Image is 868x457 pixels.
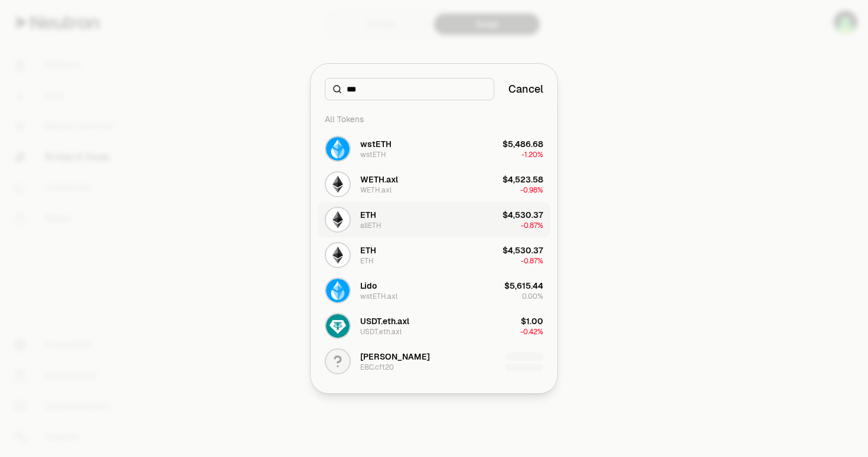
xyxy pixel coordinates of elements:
img: WETH.axl Logo [326,172,350,196]
div: [PERSON_NAME] [360,351,430,363]
img: wstETH Logo [326,137,350,161]
div: USDT.eth.axl [360,315,409,327]
img: ETH Logo [326,243,350,267]
div: allETH [360,221,381,230]
div: All Tokens [318,107,550,131]
span: 0.00% [522,292,543,301]
img: USDT.eth.axl Logo [326,314,350,338]
span: -0.98% [520,185,543,195]
span: -1.20% [521,150,543,159]
div: $1.00 [521,315,543,327]
img: wstETH.axl Logo [326,279,350,302]
div: USDT.eth.axl [360,327,402,337]
div: $4,530.37 [502,244,543,256]
img: allETH Logo [326,208,350,231]
div: EBC.cft20 [360,363,394,372]
div: WETH.axl [360,185,391,195]
div: wstETH.axl [360,292,397,301]
button: Cancel [508,81,543,97]
button: wstETH.axl LogoLidowstETH.axl$5,615.440.00% [318,273,550,308]
div: wstETH [360,138,391,150]
button: ETH LogoETHETH$4,530.37-0.87% [318,237,550,273]
button: USDT.eth.axl LogoUSDT.eth.axlUSDT.eth.axl$1.00-0.42% [318,308,550,344]
div: wstETH [360,150,386,159]
div: WETH.axl [360,174,398,185]
div: $5,615.44 [504,280,543,292]
span: -0.42% [520,327,543,337]
button: allETH LogoETHallETH$4,530.37-0.87% [318,202,550,237]
div: $4,523.58 [502,174,543,185]
span: -0.87% [521,256,543,266]
button: wstETH LogowstETHwstETH$5,486.68-1.20% [318,131,550,167]
div: $4,530.37 [502,209,543,221]
button: WETH.axl LogoWETH.axlWETH.axl$4,523.58-0.98% [318,167,550,202]
div: ETH [360,209,376,221]
div: $5,486.68 [502,138,543,150]
div: ETH [360,244,376,256]
div: Lido [360,280,377,292]
button: [PERSON_NAME]EBC.cft20 [318,344,550,379]
span: -0.87% [521,221,543,230]
div: ETH [360,256,374,266]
